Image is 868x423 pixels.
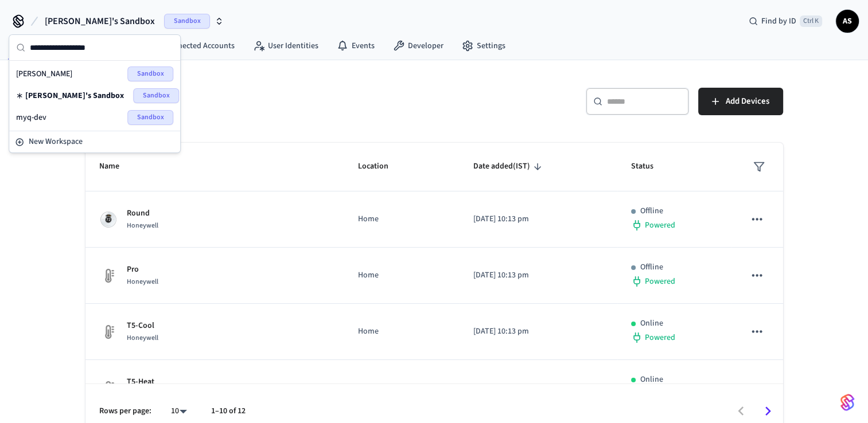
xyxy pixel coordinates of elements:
span: Sandbox [127,110,173,125]
span: Honeywell [127,277,158,287]
p: Home [357,213,446,225]
p: [DATE] 10:13 pm [473,269,604,281]
img: SeamLogoGradient.69752ec5.svg [840,393,854,412]
span: Name [99,158,134,175]
div: Suggestions [9,61,180,131]
p: Rows per page: [99,405,151,417]
p: [DATE] 10:13 pm [473,326,604,338]
p: Home [357,269,446,281]
span: Powered [645,220,675,231]
img: thermostat_fallback [99,379,118,397]
p: Home [357,382,446,394]
p: T5-Cool [127,320,158,332]
p: [DATE] 10:13 pm [473,382,604,394]
span: Powered [645,332,675,343]
span: Powered [645,276,675,287]
a: Settings [453,36,515,56]
span: [PERSON_NAME] [16,68,72,80]
span: [PERSON_NAME]'s Sandbox [45,14,155,28]
p: Pro [127,264,158,276]
span: Location [357,158,403,175]
a: User Identities [244,36,328,56]
span: New Workspace [29,136,83,148]
span: [PERSON_NAME]'s Sandbox [25,90,124,101]
p: T5-Heat [127,376,158,388]
button: AS [836,10,859,33]
span: Add Devices [726,94,769,109]
a: Developer [384,36,453,56]
p: Round [127,207,158,220]
span: Sandbox [133,88,179,103]
h5: Devices [85,88,427,111]
div: Find by IDCtrl K [739,11,831,32]
p: Home [357,326,446,338]
span: Sandbox [164,14,210,29]
a: Connected Accounts [140,36,244,56]
img: thermostat_fallback [99,323,118,341]
span: myq-dev [16,112,46,123]
button: Add Devices [698,88,783,115]
span: AS [837,11,858,32]
p: Online [640,318,663,330]
span: Date added(IST) [473,158,545,175]
p: Offline [640,261,663,273]
span: Status [631,158,668,175]
span: Honeywell [127,333,158,343]
div: 10 [165,403,193,420]
p: [DATE] 10:13 pm [473,213,604,225]
p: 1–10 of 12 [211,405,246,417]
span: Find by ID [761,15,796,27]
a: Events [328,36,384,56]
p: Online [640,374,663,386]
span: Sandbox [127,66,173,81]
p: Offline [640,205,663,217]
span: Ctrl K [800,15,822,27]
span: Honeywell [127,221,158,230]
img: thermostat_fallback [99,267,118,285]
img: honeywell_round [99,210,118,229]
button: New Workspace [10,132,179,151]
